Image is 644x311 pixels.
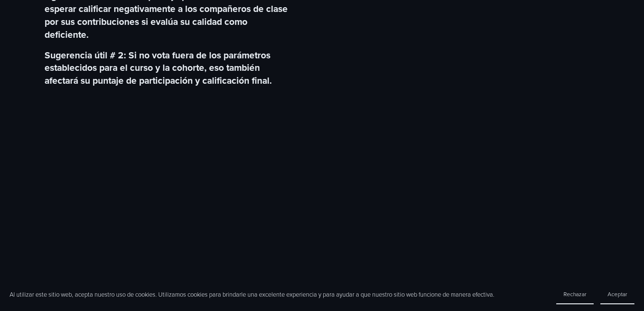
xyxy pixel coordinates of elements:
button: Rechazar [556,285,594,304]
button: Aceptar [600,285,634,304]
span: Aceptar [608,290,627,298]
strong: Sugerencia útil # 2: Si no vota fuera de los parámetros establecidos para el curso y la cohorte, ... [45,48,273,88]
p: Al utilizar este sitio web, acepta nuestro uso de cookies. Utilizamos cookies para brindarle una ... [10,290,494,299]
span: Rechazar [563,290,586,298]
